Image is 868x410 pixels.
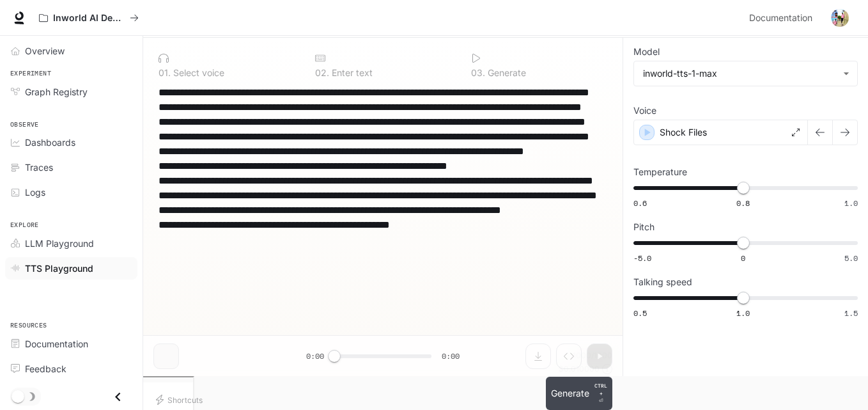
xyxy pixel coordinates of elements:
span: Documentation [749,10,812,26]
span: Graph Registry [25,85,88,99]
p: Voice [633,106,656,115]
img: logo_orange.svg [20,20,31,31]
button: User avatar [827,5,853,31]
img: User avatar [831,9,849,27]
a: Documentation [744,5,822,31]
span: 5.0 [844,253,858,264]
button: Shortcuts [153,390,208,410]
div: inworld-tts-1-max [634,61,857,86]
div: inworld-tts-1-max [643,67,837,80]
span: -5.0 [633,253,651,264]
span: Feedback [25,362,66,375]
a: Traces [5,156,137,178]
span: Dashboards [25,136,75,149]
img: tab_keywords_by_traffic_grey.svg [127,74,137,84]
button: All workspaces [33,5,144,31]
p: $ 0.010000 [559,363,600,374]
a: Overview [5,40,137,62]
span: LLM Playground [25,237,94,250]
p: Select voice [171,68,224,77]
span: 1.0 [844,198,858,209]
p: Temperature [633,168,687,177]
a: Documentation [5,333,137,355]
span: 0.5 [633,308,647,319]
span: 0.8 [736,198,750,209]
span: Documentation [25,337,88,351]
p: 0 3 . [471,68,485,77]
button: GenerateCTRL +⏎ [546,377,612,410]
a: Feedback [5,358,137,380]
p: Generate [485,68,526,77]
span: 0 [741,253,745,264]
p: 1000 / 1000 [573,350,612,361]
span: 0.6 [633,198,647,209]
p: Shock Files [660,126,707,139]
span: 1.5 [844,308,858,319]
div: Domain: [URL] [33,33,91,43]
p: Talking speed [633,278,692,287]
div: Keywords by Traffic [141,75,215,84]
span: Traces [25,161,53,174]
div: Domain Overview [49,75,114,84]
p: Inworld AI Demos [53,13,125,24]
p: 0 2 . [315,68,329,77]
span: TTS Playground [25,262,93,275]
p: ⏎ [594,382,607,405]
img: website_grey.svg [20,33,31,43]
span: Overview [25,44,65,58]
a: Dashboards [5,131,137,154]
p: Enter text [329,68,373,77]
a: Graph Registry [5,81,137,103]
a: LLM Playground [5,232,137,255]
span: 1.0 [736,308,750,319]
a: Logs [5,181,137,203]
p: 0 1 . [159,68,171,77]
p: Model [633,47,660,56]
a: TTS Playground [5,257,137,280]
p: CTRL + [594,382,607,397]
span: Logs [25,185,45,199]
p: Pitch [633,223,655,232]
div: v 4.0.25 [36,20,63,31]
img: tab_domain_overview_orange.svg [35,74,45,84]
